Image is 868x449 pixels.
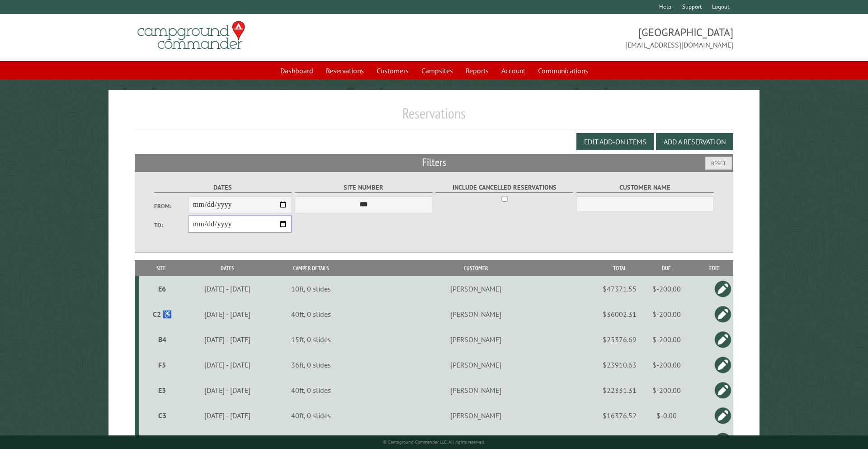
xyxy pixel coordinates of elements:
[601,327,638,352] td: $25376.69
[183,260,273,276] th: Dates
[638,301,695,327] td: $-200.00
[143,386,182,395] div: E3
[638,276,695,301] td: $-200.00
[460,62,494,79] a: Reports
[184,310,271,319] div: [DATE] - [DATE]
[272,403,350,428] td: 40ft, 0 slides
[184,386,271,395] div: [DATE] - [DATE]
[533,62,594,79] a: Communications
[705,157,732,170] button: Reset
[350,403,601,428] td: [PERSON_NAME]
[638,377,695,403] td: $-200.00
[154,182,292,193] label: Dates
[656,133,733,150] button: Add a Reservation
[272,276,350,301] td: 10ft, 0 slides
[638,403,695,428] td: $-0.00
[371,62,414,79] a: Customers
[154,221,189,229] label: To:
[272,327,350,352] td: 15ft, 0 slides
[135,18,248,53] img: Campground Commander
[576,182,714,193] label: Customer Name
[496,62,531,79] a: Account
[139,260,183,276] th: Site
[295,182,433,193] label: Site Number
[143,284,182,293] div: E6
[601,352,638,377] td: $23910.63
[601,377,638,403] td: $22331.31
[350,377,601,403] td: [PERSON_NAME]
[350,276,601,301] td: [PERSON_NAME]
[434,25,733,50] span: [GEOGRAPHIC_DATA] [EMAIL_ADDRESS][DOMAIN_NAME]
[638,260,695,276] th: Due
[638,352,695,377] td: $-200.00
[416,62,458,79] a: Campsites
[184,411,271,420] div: [DATE] - [DATE]
[695,260,734,276] th: Edit
[143,335,182,344] div: B4
[143,310,182,319] div: C2 ♿
[321,62,369,79] a: Reservations
[601,260,638,276] th: Total
[350,327,601,352] td: [PERSON_NAME]
[184,284,271,293] div: [DATE] - [DATE]
[184,335,271,344] div: [DATE] - [DATE]
[135,105,734,129] h1: Reservations
[275,62,319,79] a: Dashboard
[154,202,189,210] label: From:
[601,403,638,428] td: $16376.52
[576,133,654,150] button: Edit Add-on Items
[272,352,350,377] td: 36ft, 0 slides
[601,276,638,301] td: $47371.55
[143,360,182,369] div: F5
[350,352,601,377] td: [PERSON_NAME]
[435,182,573,193] label: Include Cancelled Reservations
[601,301,638,327] td: $36002.31
[638,327,695,352] td: $-200.00
[272,377,350,403] td: 40ft, 0 slides
[383,439,485,445] small: © Campground Commander LLC. All rights reserved.
[350,301,601,327] td: [PERSON_NAME]
[184,360,271,369] div: [DATE] - [DATE]
[135,154,734,171] h2: Filters
[143,411,182,420] div: C3
[272,260,350,276] th: Camper Details
[350,260,601,276] th: Customer
[272,301,350,327] td: 40ft, 0 slides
